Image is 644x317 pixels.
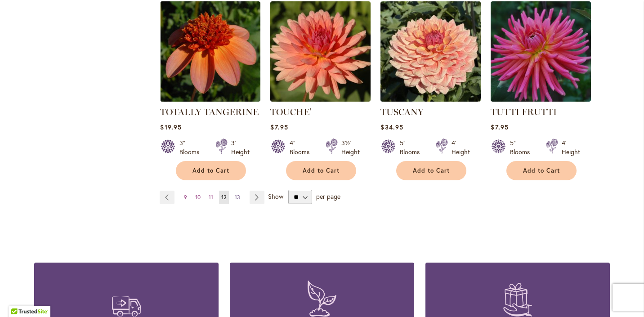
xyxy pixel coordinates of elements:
[491,123,508,131] span: $7.95
[400,138,425,156] div: 5" Blooms
[510,138,535,156] div: 5" Blooms
[491,107,557,117] a: TUTTI FRUTTI
[209,194,213,201] span: 11
[184,194,187,201] span: 9
[380,107,424,117] a: TUSCANY
[491,95,591,103] a: TUTTI FRUTTI
[233,191,242,204] a: 13
[286,161,356,180] button: Add to Cart
[316,192,340,201] span: per page
[290,138,315,156] div: 4" Blooms
[506,161,577,180] button: Add to Cart
[235,194,240,201] span: 13
[7,285,32,310] iframe: Launch Accessibility Center
[160,123,181,131] span: $19.95
[179,138,205,156] div: 3" Blooms
[192,167,229,174] span: Add to Cart
[270,123,288,131] span: $7.95
[270,107,311,117] a: TOUCHE'
[160,1,260,102] img: TOTALLY TANGERINE
[380,123,403,131] span: $34.95
[206,191,215,204] a: 11
[270,1,371,102] img: TOUCHE'
[396,161,466,180] button: Add to Cart
[452,138,470,156] div: 4' Height
[413,167,450,174] span: Add to Cart
[221,194,227,201] span: 12
[341,138,360,156] div: 3½' Height
[380,1,481,102] img: TUSCANY
[160,107,259,117] a: TOTALLY TANGERINE
[193,191,203,204] a: 10
[231,138,250,156] div: 3' Height
[491,1,591,102] img: TUTTI FRUTTI
[160,95,260,103] a: TOTALLY TANGERINE
[195,194,201,201] span: 10
[270,95,371,103] a: TOUCHE'
[380,95,481,103] a: TUSCANY
[176,161,246,180] button: Add to Cart
[182,191,189,204] a: 9
[562,138,580,156] div: 4' Height
[523,167,560,174] span: Add to Cart
[268,192,283,201] span: Show
[303,167,340,174] span: Add to Cart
